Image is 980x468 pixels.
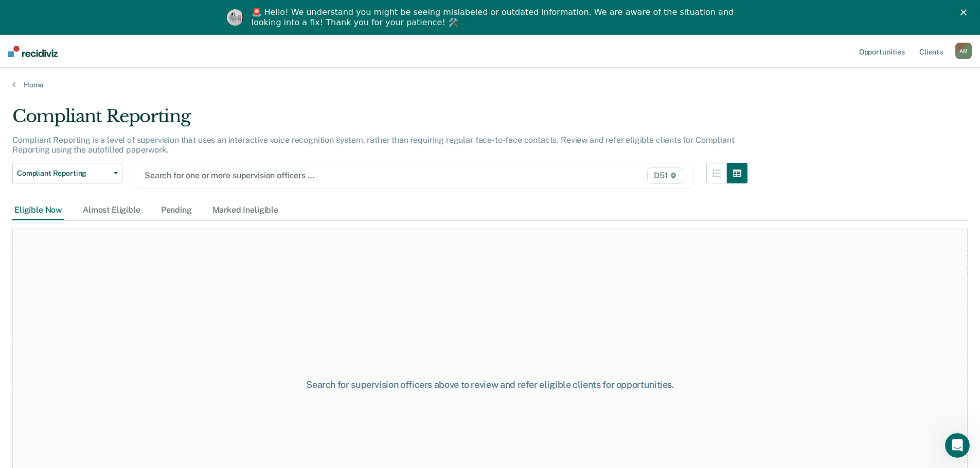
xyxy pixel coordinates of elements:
[161,28,182,43] button: 2
[138,28,156,43] button: 1
[227,9,243,26] img: Profile image for Kim
[353,15,359,22] div: Close survey
[70,46,167,53] div: 1 - Not at all
[234,28,255,43] button: 5
[81,201,142,220] div: Almost Eligible
[70,13,308,23] div: How satisfied are you with your experience using Recidiviz?
[45,10,62,27] img: Profile image for Kim
[12,80,968,89] a: Home
[12,201,64,220] div: Eligible Now
[960,9,971,15] div: Close
[945,433,970,458] iframe: Intercom live chat
[226,46,323,53] div: 5 - Extremely
[187,28,205,43] button: 3
[917,35,945,68] a: Clients
[210,201,280,220] div: Marked Ineligible
[12,135,734,155] p: Compliant Reporting is a level of supervision that uses an interactive voice recognition system, ...
[211,28,229,43] button: 4
[857,35,907,68] a: Opportunities
[12,106,747,135] div: Compliant Reporting
[8,46,58,57] img: Recidiviz
[252,379,729,390] div: Search for supervision officers above to review and refer eligible clients for opportunities.
[252,7,737,28] div: 🚨 Hello! We understand you might be seeing mislabeled or outdated information. We are aware of th...
[955,43,972,59] div: A M
[159,201,194,220] div: Pending
[955,43,972,59] button: AM
[12,163,122,183] button: Compliant Reporting
[647,167,683,184] span: D51
[17,169,110,178] span: Compliant Reporting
